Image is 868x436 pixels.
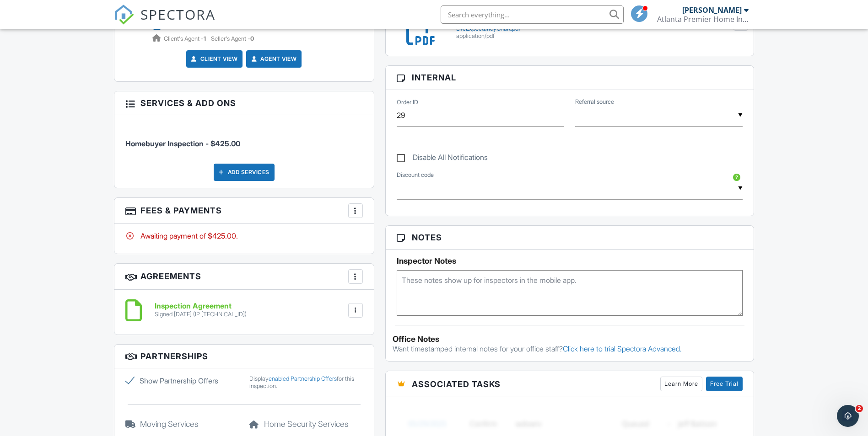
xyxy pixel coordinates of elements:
span: Client's Agent - [164,35,207,42]
span: Associated Tasks [412,378,501,390]
div: Office Notes [393,335,747,344]
li: Service: Homebuyer Inspection [125,122,363,156]
div: Signed [DATE] (IP [TECHNICAL_ID]) [155,311,247,318]
strong: 1 [204,35,206,42]
input: Search everything... [441,5,624,24]
h3: Internal [386,66,754,90]
div: application/pdf [456,32,743,40]
h5: Moving Services [125,420,239,429]
a: SPECTORA [114,12,216,32]
a: Inspection Agreement Signed [DATE] (IP [TECHNICAL_ID]) [155,302,247,318]
a: Agent View [249,54,297,64]
span: SPECTORA [140,5,216,24]
label: Referral source [575,98,614,106]
img: The Best Home Inspection Software - Spectora [114,5,134,25]
a: Client View [189,54,238,64]
h5: Inspector Notes [397,256,743,266]
div: Awaiting payment of $425.00. [125,231,363,241]
iframe: Intercom live chat [837,405,859,427]
h3: Services & Add ons [114,91,374,115]
a: Free Trial [706,377,743,391]
a: Click here to trial Spectora Advanced. [563,344,682,353]
a: enabled Partnership Offers [269,375,337,382]
h3: Partnerships [114,345,374,368]
h3: Notes [386,226,754,250]
div: Display for this inspection. [249,375,363,390]
strong: 0 [250,35,254,42]
h5: Home Security Services [249,420,363,429]
label: Disable All Notifications [397,153,488,165]
a: Learn More [660,377,702,391]
span: Seller's Agent - [211,35,254,42]
h3: Fees & Payments [114,198,374,224]
span: Homebuyer Inspection - $425.00 [125,139,240,148]
label: Show Partnership Offers [125,375,239,386]
span: 2 [856,405,863,412]
h6: Inspection Agreement [155,302,247,310]
p: Want timestamped internal notes for your office staff? [393,344,747,354]
label: Discount code [397,171,434,179]
h3: Agreements [114,264,374,290]
div: [PERSON_NAME] [682,5,742,15]
div: Add Services [214,164,275,181]
label: Order ID [397,98,418,106]
div: Atlanta Premier Home Inspections [657,15,749,24]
